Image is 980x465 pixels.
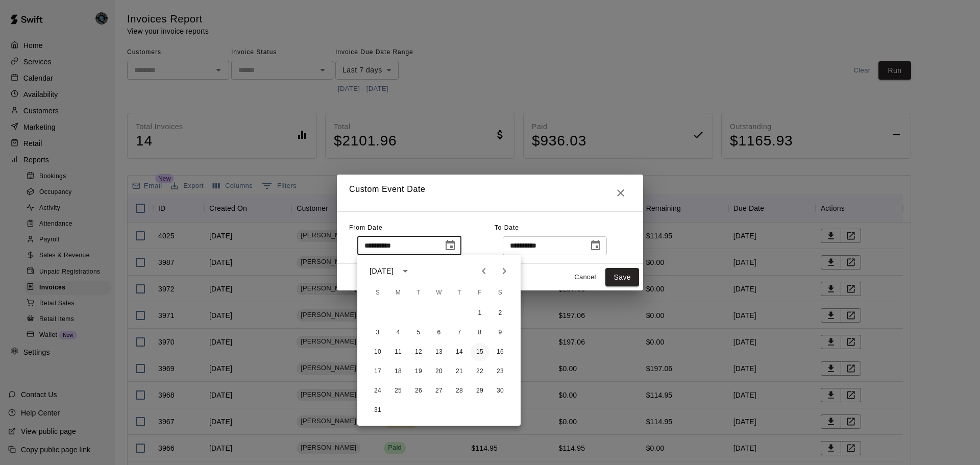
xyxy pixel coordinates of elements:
[585,235,606,256] button: Choose date, selected date is Sep 10, 2025
[450,382,469,400] button: 28
[389,283,407,303] span: Monday
[450,362,469,381] button: 21
[389,343,407,361] button: 11
[409,382,428,400] button: 26
[569,270,601,285] button: Cancel
[491,343,509,361] button: 16
[471,324,489,342] button: 8
[349,224,383,231] span: From Date
[491,283,509,303] span: Saturday
[471,362,489,381] button: 22
[430,283,448,303] span: Wednesday
[337,175,643,211] h2: Custom Event Date
[474,261,494,281] button: Previous month
[409,283,428,303] span: Tuesday
[491,382,509,400] button: 30
[471,343,489,361] button: 15
[369,362,387,381] button: 17
[370,266,394,277] div: [DATE]
[495,224,519,231] span: To Date
[430,362,448,381] button: 20
[409,324,428,342] button: 5
[471,283,489,303] span: Friday
[430,324,448,342] button: 6
[430,382,448,400] button: 27
[409,343,428,361] button: 12
[610,183,631,203] button: Close
[450,324,469,342] button: 7
[450,343,469,361] button: 14
[430,343,448,361] button: 13
[369,324,387,342] button: 3
[491,324,509,342] button: 9
[369,283,387,303] span: Sunday
[450,283,469,303] span: Thursday
[440,235,460,256] button: Choose date, selected date is Sep 3, 2025
[471,304,489,323] button: 1
[491,362,509,381] button: 23
[389,324,407,342] button: 4
[471,382,489,400] button: 29
[397,262,414,280] button: calendar view is open, switch to year view
[369,401,387,420] button: 31
[389,362,407,381] button: 18
[605,268,639,287] button: Save
[369,343,387,361] button: 10
[409,362,428,381] button: 19
[369,382,387,400] button: 24
[491,304,509,323] button: 2
[389,382,407,400] button: 25
[494,261,514,281] button: Next month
